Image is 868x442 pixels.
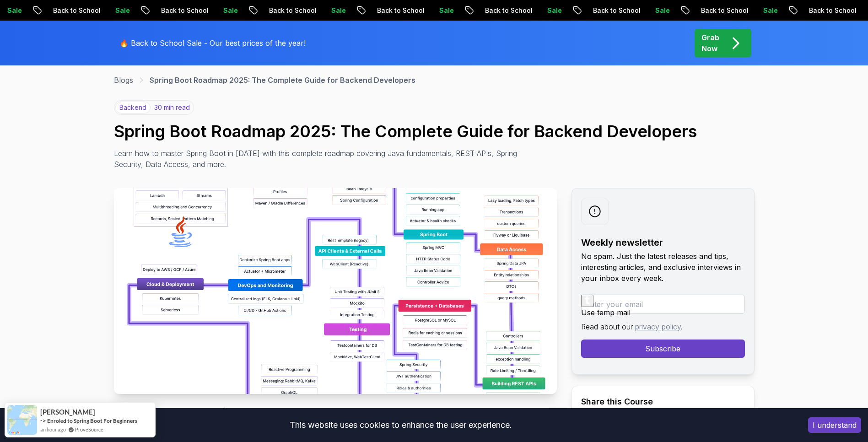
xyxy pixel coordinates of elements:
p: Sale [321,6,350,15]
a: privacy policy [635,322,681,331]
p: Back to School [151,6,213,15]
h1: Spring Boot Roadmap 2025: The Complete Guide for Backend Developers [114,122,755,140]
p: No spam. Just the latest releases and tips, interesting articles, and exclusive interviews in you... [581,251,745,284]
p: Sale [105,6,135,15]
p: Back to School [691,6,753,15]
button: Accept cookies [808,417,861,433]
p: 30 min read [154,103,190,112]
p: Sale [537,6,566,15]
a: ProveSource [75,426,103,433]
h2: Share this Course [581,395,745,408]
a: Enroled to Spring Boot For Beginners [47,417,137,425]
p: Spring Boot Roadmap 2025: The Complete Guide for Backend Developers [150,75,415,86]
h2: Weekly newsletter [581,236,745,249]
p: backend [115,102,151,113]
p: Sale [213,6,243,15]
p: Back to School [367,6,429,15]
p: Back to School [799,6,861,15]
img: Spring Boot Roadmap 2025: The Complete Guide for Backend Developers thumbnail [114,188,557,394]
p: Back to School [475,6,537,15]
span: [PERSON_NAME] [40,408,95,416]
button: Subscribe [581,340,745,358]
p: Sale [753,6,782,15]
p: [PERSON_NAME] | [DATE] [114,407,557,418]
p: Back to School [583,6,645,15]
input: Enter your email [581,295,745,314]
span: Date: [228,408,246,417]
p: Back to School [43,6,105,15]
p: Sale [429,6,458,15]
p: Sale [645,6,674,15]
img: provesource social proof notification image [7,405,37,435]
p: Read about our . [581,321,745,332]
span: -> [40,417,46,424]
p: Back to School [259,6,321,15]
p: Grab Now [701,32,719,54]
a: Blogs [114,75,133,86]
div: This website uses cookies to enhance the user experience. [7,415,794,435]
p: Learn how to master Spring Boot in [DATE] with this complete roadmap covering Java fundamentals, ... [114,148,524,170]
span: an hour ago [40,426,66,433]
p: 🔥 Back to School Sale - Our best prices of the year! [119,38,306,49]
